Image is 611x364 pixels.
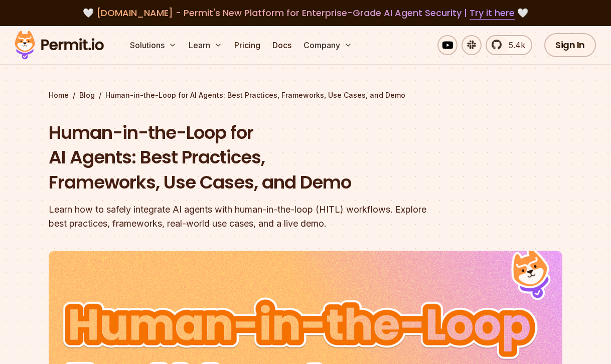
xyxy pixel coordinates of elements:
[49,90,562,100] div: / /
[49,203,434,231] div: Learn how to safely integrate AI agents with human-in-the-loop (HITL) workflows. Explore best pra...
[79,90,95,100] a: Blog
[470,7,515,20] a: Try it here
[49,120,434,195] h1: Human-in-the-Loop for AI Agents: Best Practices, Frameworks, Use Cases, and Demo
[126,35,181,55] button: Solutions
[10,28,108,62] img: Permit logo
[503,39,525,51] span: 5.4k
[185,35,226,55] button: Learn
[230,35,264,55] a: Pricing
[96,7,515,19] span: [DOMAIN_NAME] - Permit's New Platform for Enterprise-Grade AI Agent Security |
[299,35,356,55] button: Company
[486,35,532,55] a: 5.4k
[24,6,587,20] div: 🤍 🤍
[268,35,295,55] a: Docs
[544,33,596,57] a: Sign In
[49,90,69,100] a: Home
